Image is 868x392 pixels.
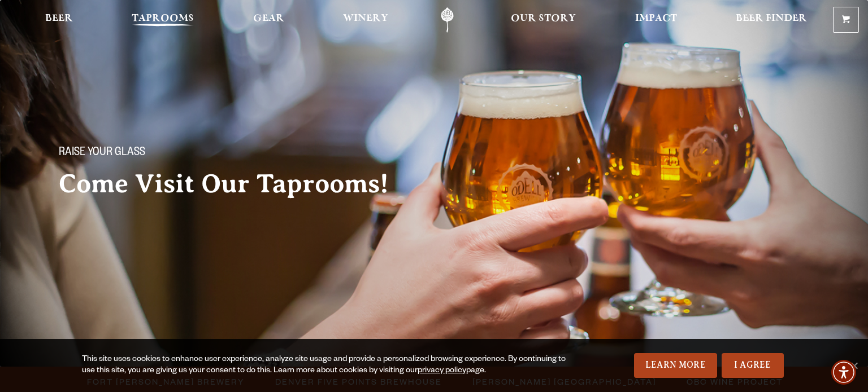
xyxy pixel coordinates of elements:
[343,14,388,23] span: Winery
[722,353,784,378] a: I Agree
[504,7,583,33] a: Our Story
[124,7,201,33] a: Taprooms
[132,14,194,23] span: Taprooms
[59,146,145,161] span: Raise your glass
[511,14,576,23] span: Our Story
[635,14,677,23] span: Impact
[59,170,411,198] h2: Come Visit Our Taprooms!
[38,7,80,33] a: Beer
[728,7,814,33] a: Beer Finder
[736,14,807,23] span: Beer Finder
[82,354,569,377] div: This site uses cookies to enhance user experience, analyze site usage and provide a personalized ...
[426,7,468,33] a: Odell Home
[246,7,292,33] a: Gear
[253,14,284,23] span: Gear
[628,7,684,33] a: Impact
[45,14,73,23] span: Beer
[418,367,466,376] a: privacy policy
[831,360,856,385] div: Accessibility Menu
[336,7,396,33] a: Winery
[634,353,717,378] a: Learn More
